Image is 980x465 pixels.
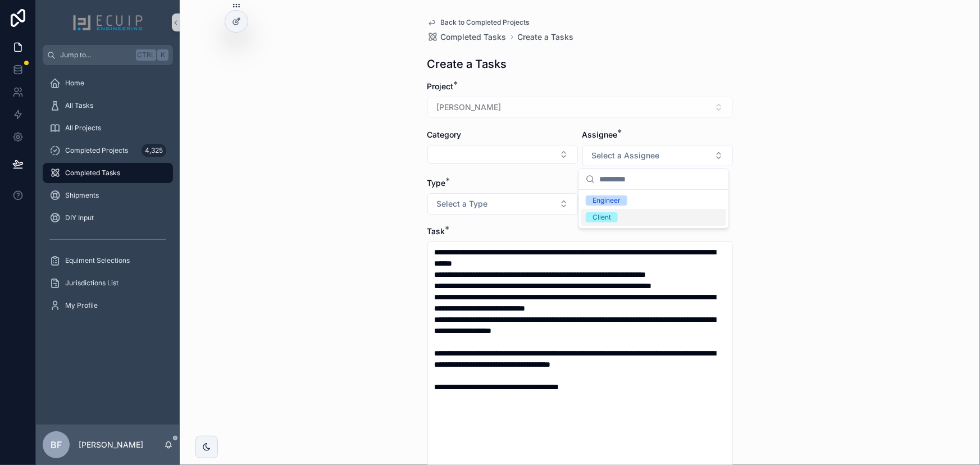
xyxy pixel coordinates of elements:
span: Ctrl [136,49,156,61]
span: Task [427,226,445,236]
a: Jurisdictions List [43,273,173,293]
span: Completed Projects [65,146,128,155]
div: 4,325 [142,144,166,157]
a: All Projects [43,118,173,138]
span: Jurisdictions List [65,279,118,288]
span: My Profile [65,301,98,310]
span: Jump to... [60,51,131,60]
a: All Tasks [43,95,173,116]
button: Select Button [582,145,733,166]
span: Select a Type [437,198,488,209]
span: K [158,51,167,60]
a: My Profile [43,295,173,316]
button: Jump to...CtrlK [43,45,173,65]
span: Category [427,130,462,139]
div: Client [592,212,611,222]
a: Completed Projects4,325 [43,140,173,161]
button: Select Button [427,193,578,215]
a: Home [43,73,173,93]
h1: Create a Tasks [427,56,507,72]
span: All Projects [65,124,101,133]
div: scrollable content [36,65,180,330]
span: Equiment Selections [65,256,130,265]
span: Project [427,81,454,91]
span: Back to Completed Projects [441,18,530,27]
span: All Tasks [65,101,93,110]
div: Engineer [592,195,621,206]
span: Assignee [582,130,618,139]
button: Select Button [427,145,578,164]
span: BF [51,438,62,452]
p: [PERSON_NAME] [79,439,143,450]
span: Home [65,79,84,88]
span: Shipments [65,191,99,200]
span: Select a Assignee [592,150,660,161]
a: Back to Completed Projects [427,18,530,27]
span: Type [427,178,446,188]
span: DIY Input [65,213,94,222]
a: Completed Tasks [427,31,507,43]
span: Completed Tasks [65,168,120,177]
div: Suggestions [579,190,728,228]
a: DIY Input [43,208,173,228]
a: Equiment Selections [43,250,173,271]
a: Shipments [43,185,173,206]
span: Completed Tasks [441,31,507,43]
a: Create a Tasks [518,31,574,43]
img: App logo [72,13,143,31]
a: Completed Tasks [43,163,173,183]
